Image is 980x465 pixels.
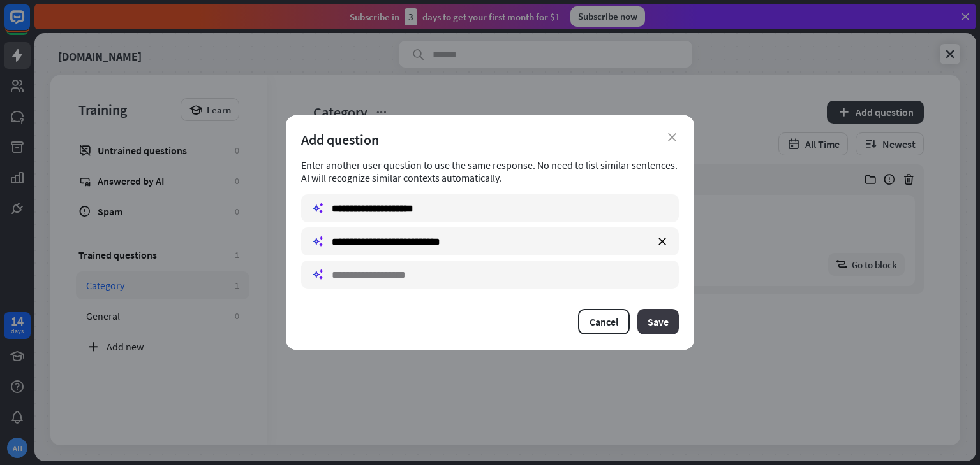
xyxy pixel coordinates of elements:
[301,159,679,184] div: Enter another user question to use the same response. No need to list similar sentences. AI will ...
[637,309,679,334] button: Save
[668,133,676,141] i: close
[578,309,630,334] button: Cancel
[301,131,679,148] div: Add question
[10,5,48,43] button: Open LiveChat chat widget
